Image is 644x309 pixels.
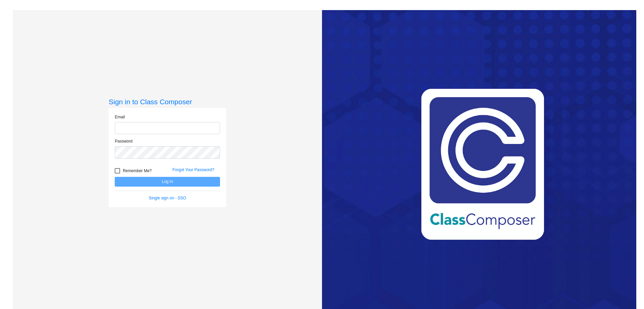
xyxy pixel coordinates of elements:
[115,138,132,144] label: Password
[123,167,152,175] span: Remember Me?
[149,196,186,200] a: Single sign on - SSO
[115,114,125,120] label: Email
[172,167,214,172] a: Forgot Your Password?
[109,98,226,106] h3: Sign in to Class Composer
[115,177,220,187] button: Log In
